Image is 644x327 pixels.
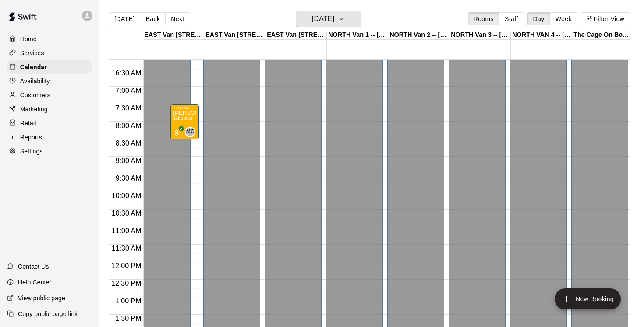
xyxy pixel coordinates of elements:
a: Services [7,46,92,60]
span: Michael Crouse [188,127,195,137]
p: Home [20,35,37,43]
a: Settings [7,145,92,158]
div: 7:30 AM – 8:30 AM [173,106,196,110]
a: Marketing [7,103,92,116]
p: Availability [20,77,50,85]
div: EAST Van [STREET_ADDRESS] [143,31,204,39]
button: Next [165,12,190,25]
span: 9:00 AM [113,157,144,164]
span: 10:30 AM [110,210,144,217]
div: NORTH Van 2 -- [STREET_ADDRESS] [388,31,449,39]
span: 7:30 AM [113,104,144,112]
div: Michael Crouse [185,127,195,137]
span: 7:00 AM [113,87,144,94]
span: 1:30 PM [113,315,144,322]
span: 1/1 spots filled [173,116,192,121]
div: 7:30 AM – 8:30 AM: Nate Ketchum - Thursdays, Sept 11- to Spring Break @ East Van [170,104,199,139]
div: EAST Van [STREET_ADDRESS] [204,31,265,39]
span: 11:00 AM [110,227,144,235]
div: NORTH Van 1 -- [STREET_ADDRESS] [327,31,388,39]
button: Week [550,12,577,25]
a: Home [7,32,92,46]
a: Reports [7,131,92,144]
button: Staff [499,12,524,25]
span: 8:00 AM [113,122,144,129]
span: MC [186,128,195,136]
p: Services [20,49,44,57]
span: 12:30 PM [109,280,143,287]
span: 12:00 PM [109,262,143,270]
a: Retail [7,117,92,130]
p: Settings [20,147,43,156]
button: [DATE] [109,12,140,25]
p: Contact Us [18,262,49,271]
p: Copy public page link [18,309,78,318]
span: 6:30 AM [113,69,144,77]
button: Day [527,12,550,25]
a: Customers [7,89,92,102]
span: 1:00 PM [113,297,144,305]
span: 10:00 AM [110,192,144,199]
button: Rooms [468,12,499,25]
span: 11:30 AM [110,245,144,252]
h6: [DATE] [312,13,334,25]
p: Reports [20,133,42,142]
button: Filter View [581,12,630,25]
p: Retail [20,119,36,128]
div: EAST Van [STREET_ADDRESS] [265,31,327,39]
div: NORTH Van 3 -- [STREET_ADDRESS] [449,31,511,39]
p: View public page [18,294,65,302]
p: Calendar [20,63,47,71]
p: Customers [20,91,50,100]
span: All customers have paid [173,128,181,137]
span: 8:30 AM [113,139,144,147]
button: Back [140,12,166,25]
span: 9:30 AM [113,174,144,182]
a: Calendar [7,60,92,74]
button: add [555,288,621,309]
div: The Cage On Boundary 1 -- [STREET_ADDRESS] ([PERSON_NAME] & [PERSON_NAME]), [GEOGRAPHIC_DATA] [572,31,633,39]
p: Help Center [18,278,51,287]
button: [DATE] [296,11,361,27]
a: Availability [7,75,92,88]
div: NORTH VAN 4 -- [STREET_ADDRESS] [511,31,572,39]
p: Marketing [20,105,48,114]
